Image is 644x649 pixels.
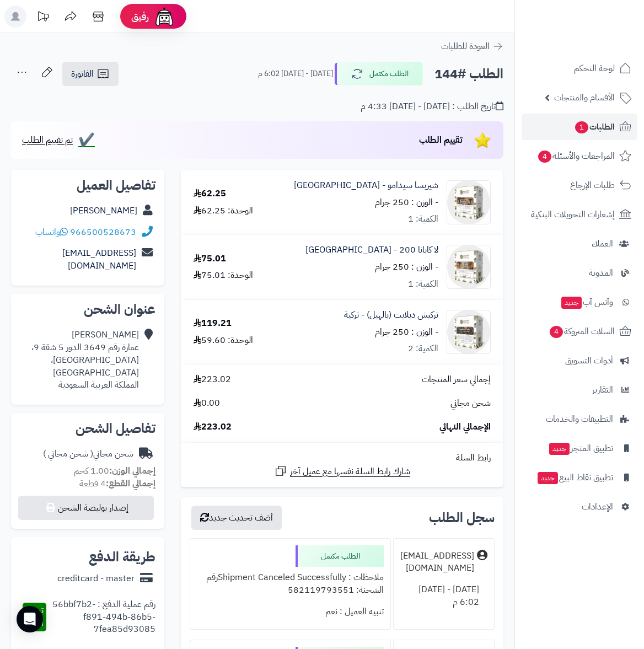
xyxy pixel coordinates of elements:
[194,253,226,265] div: 75.01
[22,133,73,147] span: تم تقييم الطلب
[194,205,253,217] div: الوحدة: 62.25
[70,204,137,217] a: [PERSON_NAME]
[522,464,637,491] a: تطبيق نقاط البيعجديد
[447,310,490,354] img: 1756559151-Turkish%20Delight%20Cardamom%20Left-90x90.png
[194,269,253,282] div: الوحدة: 75.01
[531,207,615,222] span: إشعارات التحويلات البنكية
[450,397,491,410] span: شحن مجاني
[20,179,155,192] h2: تفاصيل العميل
[554,90,615,105] span: الأقسام والمنتجات
[565,353,613,368] span: أدوات التسويق
[197,567,384,601] div: ملاحظات : Shipment Canceled Successfullyرقم الشحنة: 582119793551
[74,464,155,478] small: 1.00 كجم
[408,278,438,291] div: الكمية: 1
[62,246,136,272] a: [EMAIL_ADDRESS][DOMAIN_NAME]
[522,406,637,432] a: التطبيقات والخدمات
[29,6,57,30] a: تحديثات المنصة
[197,601,384,623] div: تنبيه العميل : نعم
[305,244,438,256] a: لا كابانا 200 - [GEOGRAPHIC_DATA]
[344,309,438,321] a: تركيش ديلايت (بالهيل) - تركية
[194,421,232,433] span: 223.02
[109,464,155,478] strong: إجمالي الوزن:
[419,133,463,147] span: تقييم الطلب
[20,329,139,391] div: [PERSON_NAME] عمارة رقم 3649 الدور 5 شقة 9، [GEOGRAPHIC_DATA]، [GEOGRAPHIC_DATA] المملكة العربية ...
[549,443,570,455] span: جديد
[537,148,615,164] span: المراجعات والأسئلة
[536,470,613,485] span: تطبيق نقاط البيع
[549,324,615,339] span: السلات المتروكة
[335,62,423,85] button: الطلب مكتمل
[20,422,155,435] h2: تفاصيل الشحن
[400,579,487,613] div: [DATE] - [DATE] 6:02 م
[375,196,438,209] small: - الوزن : 250 جرام
[522,347,637,374] a: أدوات التسويق
[35,226,68,239] a: واتساب
[429,511,495,524] h3: سجل الطلب
[191,506,282,530] button: أضف تحديث جديد
[290,465,410,478] span: شارك رابط السلة نفسها مع عميل آخر
[546,411,613,427] span: التطبيقات والخدمات
[375,325,438,339] small: - الوزن : 250 جرام
[194,334,253,347] div: الوحدة: 59.60
[522,201,637,228] a: إشعارات التحويلات البنكية
[522,55,637,82] a: لوحة التحكم
[185,452,499,464] div: رابط السلة
[582,499,613,514] span: الإعدادات
[20,303,155,316] h2: عنوان الشحن
[153,6,175,28] img: ai-face.png
[569,8,634,31] img: logo-2.png
[522,260,637,286] a: المدونة
[439,421,491,433] span: الإجمالي النهائي
[447,245,490,289] img: 1758447043-LaCabana200-1-Box-Left-90x90.png
[441,40,490,53] span: العودة للطلبات
[408,213,438,226] div: الكمية: 1
[70,226,136,239] a: 966500528673
[274,464,410,478] a: شارك رابط السلة نفسها مع عميل آخر
[592,382,613,398] span: التقارير
[538,472,558,484] span: جديد
[434,63,503,85] h2: الطلب #144
[17,606,43,632] div: Open Intercom Messenger
[43,447,93,460] span: ( شحن مجاني )
[522,143,637,169] a: المراجعات والأسئلة4
[522,318,637,345] a: السلات المتروكة4
[560,294,613,310] span: وآتس آب
[78,133,95,147] span: ✔️
[522,435,637,462] a: تطبيق المتجرجديد
[400,550,474,575] div: [EMAIL_ADDRESS][DOMAIN_NAME]
[131,10,149,23] span: رفيق
[296,545,384,567] div: الطلب مكتمل
[62,62,119,86] a: الفاتورة
[522,289,637,315] a: وآتس آبجديد
[574,61,615,76] span: لوحة التحكم
[522,172,637,199] a: طلبات الإرجاع
[89,550,155,564] h2: طريقة الدفع
[548,441,613,456] span: تطبيق المتجر
[447,180,490,224] img: 1758447714-ChirbessaSidamo-1-Box-Left-90x90.png
[294,179,438,192] a: شيربسا سيدامو - [GEOGRAPHIC_DATA]
[57,572,135,585] div: creditcard - master
[361,100,503,113] div: تاريخ الطلب : [DATE] - [DATE] 4:33 م
[408,342,438,355] div: الكمية: 2
[522,377,637,403] a: التقارير
[194,317,232,330] div: 119.21
[575,121,589,134] span: 1
[574,119,615,135] span: الطلبات
[22,133,95,147] a: ✔️ تم تقييم الطلب
[592,236,613,251] span: العملاء
[194,187,226,200] div: 62.25
[79,477,155,490] small: 4 قطعة
[522,230,637,257] a: العملاء
[194,397,220,410] span: 0.00
[18,496,154,520] button: إصدار بوليصة الشحن
[258,68,333,79] small: [DATE] - [DATE] 6:02 م
[106,477,155,490] strong: إجمالي القطع:
[194,373,231,386] span: 223.02
[570,178,615,193] span: طلبات الإرجاع
[43,448,133,460] div: شحن مجاني
[522,494,637,520] a: الإعدادات
[422,373,491,386] span: إجمالي سعر المنتجات
[375,260,438,273] small: - الوزن : 250 جرام
[522,114,637,140] a: الطلبات1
